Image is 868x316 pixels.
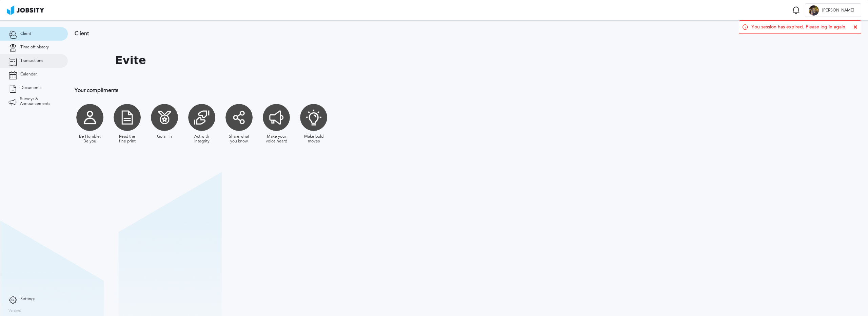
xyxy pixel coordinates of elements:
[75,87,442,93] h3: Your compliments
[751,24,847,30] span: You session has expired. Please log in again.
[190,134,214,144] div: Act with integrity
[20,297,35,301] span: Settings
[20,59,43,63] span: Transactions
[805,3,861,17] button: J[PERSON_NAME]
[302,134,325,144] div: Make bold moves
[78,134,102,144] div: Be Humble, Be you
[115,134,139,144] div: Read the fine print
[20,97,59,106] span: Surveys & Announcements
[20,31,31,36] span: Client
[809,5,819,16] div: J
[115,54,146,67] h1: Evite
[20,86,41,90] span: Documents
[20,72,37,77] span: Calendar
[227,134,251,144] div: Share what you know
[7,5,44,15] img: ab4bad089aa723f57921c736e9817d99.png
[264,134,288,144] div: Make your voice heard
[819,8,857,13] span: [PERSON_NAME]
[157,134,172,139] div: Go all in
[20,45,49,50] span: Time off history
[8,309,21,313] label: Version:
[75,30,442,37] h3: Client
